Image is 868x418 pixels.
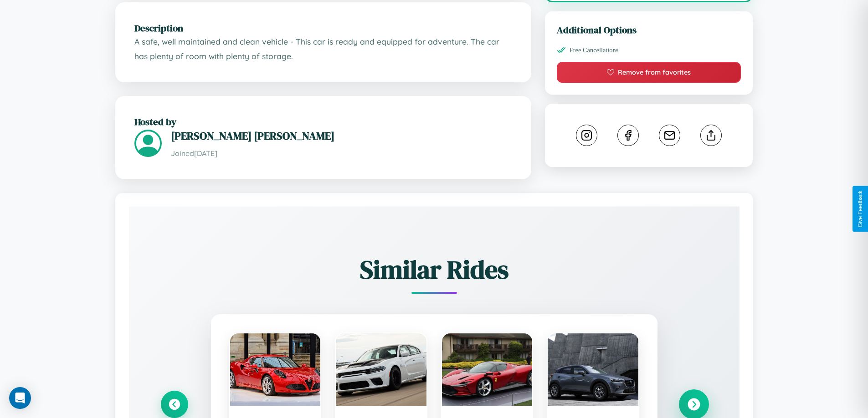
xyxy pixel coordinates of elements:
div: Open Intercom Messenger [9,387,31,409]
h2: Hosted by [134,115,512,128]
h3: [PERSON_NAME] [PERSON_NAME] [171,128,512,143]
div: Give Feedback [857,191,863,227]
p: A safe, well maintained and clean vehicle - This car is ready and equipped for adventure. The car... [134,35,512,63]
p: Joined [DATE] [171,147,512,160]
h3: Additional Options [557,23,741,36]
h2: Similar Rides [161,252,708,287]
button: Remove from favorites [557,62,741,83]
span: Free Cancellations [570,46,619,54]
h2: Description [134,21,512,35]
